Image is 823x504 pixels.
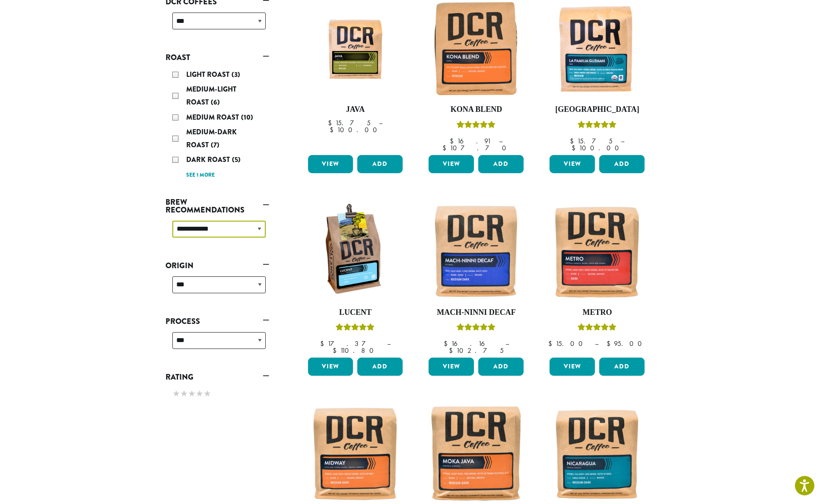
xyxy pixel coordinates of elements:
span: $ [607,339,614,348]
bdi: 107.70 [442,143,510,152]
span: (10) [241,112,253,122]
a: Origin [165,258,269,273]
span: $ [449,346,456,355]
h4: [GEOGRAPHIC_DATA] [547,105,647,114]
img: Moka-Java-12oz-300x300.jpg [426,404,526,504]
span: Medium-Light Roast [186,84,236,107]
span: $ [444,339,451,348]
bdi: 95.00 [607,339,646,348]
span: ★ [172,387,180,400]
h4: Metro [547,308,647,317]
a: LucentRated 5.00 out of 5 [306,202,405,355]
bdi: 100.00 [572,143,623,152]
bdi: 15.75 [328,118,371,127]
img: Nicaragua-12oz-300x300.jpg [547,404,647,504]
div: Roast [165,65,269,184]
div: Process [165,329,269,359]
div: Origin [165,273,269,304]
bdi: 102.75 [449,346,504,355]
span: (7) [211,140,219,150]
bdi: 15.00 [548,339,587,348]
a: View [429,155,474,173]
bdi: 16.16 [444,339,497,348]
span: – [595,339,598,348]
h4: Java [306,105,405,114]
span: ★ [180,387,188,400]
a: See 1 more [186,171,215,180]
span: ★ [196,387,203,400]
a: View [429,358,474,376]
div: Rated 5.00 out of 5 [336,322,375,335]
a: View [550,155,595,173]
span: ★ [188,387,196,400]
span: $ [328,118,335,127]
span: $ [572,143,579,152]
div: Rated 5.00 out of 5 [578,322,616,335]
span: Dark Roast [186,155,232,165]
span: $ [570,136,577,146]
span: – [505,339,509,348]
span: $ [450,136,457,146]
bdi: 100.00 [330,125,381,134]
a: View [308,358,353,376]
span: (3) [232,70,240,79]
div: Rating [165,384,269,404]
img: Midway-12oz-300x300.jpg [305,404,405,504]
button: Add [357,358,403,376]
a: View [308,155,353,173]
a: View [550,358,595,376]
span: $ [548,339,556,348]
div: Rated 4.83 out of 5 [578,120,616,133]
a: Rating [165,370,269,384]
button: Add [478,358,524,376]
span: – [379,118,382,127]
h4: Mach-Ninni Decaf [426,308,526,317]
span: Light Roast [186,70,232,79]
h4: Lucent [306,308,405,317]
span: (6) [211,97,220,107]
a: Brew Recommendations [165,195,269,217]
span: $ [442,143,450,152]
span: $ [320,339,327,348]
span: ★ [203,387,211,400]
button: Add [599,358,645,376]
h4: Kona Blend [426,105,526,114]
div: DCR Coffees [165,9,269,40]
span: – [621,136,624,146]
div: Rated 5.00 out of 5 [457,322,496,335]
a: Process [165,314,269,329]
div: Rated 5.00 out of 5 [457,120,496,133]
img: Mach-Ninni-Decaf-12oz-300x300.jpg [426,202,526,301]
span: Medium-Dark Roast [186,127,237,150]
a: MetroRated 5.00 out of 5 [547,202,647,355]
button: Add [357,155,403,173]
div: Brew Recommendations [165,217,269,248]
button: Add [599,155,645,173]
bdi: 16.91 [450,136,491,146]
img: Metro-12oz-300x300.jpg [547,202,647,301]
span: – [387,339,391,348]
span: Medium Roast [186,112,241,122]
button: Add [478,155,524,173]
a: Roast [165,50,269,65]
bdi: 110.80 [333,346,378,355]
span: (5) [232,155,241,165]
a: Mach-Ninni DecafRated 5.00 out of 5 [426,202,526,355]
span: $ [330,125,337,134]
bdi: 17.37 [320,339,379,348]
span: – [499,136,502,146]
span: $ [333,346,340,355]
img: DCRCoffee_DL_Bag_Lucent_2019_updated-300x300.jpg [305,202,405,301]
bdi: 15.75 [570,136,613,146]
